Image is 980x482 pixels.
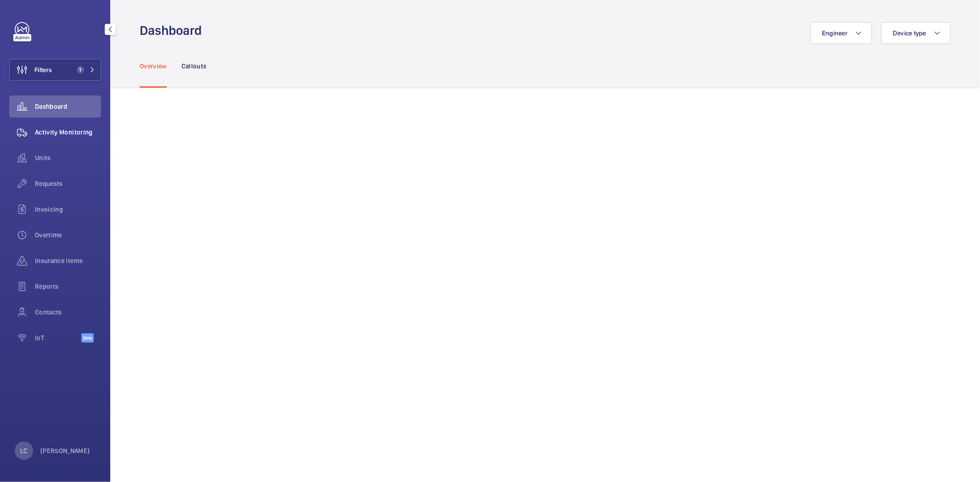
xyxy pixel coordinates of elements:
span: Beta [81,333,94,342]
span: Engineer [822,29,848,37]
span: Invoicing [35,205,101,214]
span: Units [35,153,101,163]
span: Activity Monitoring [35,128,101,137]
button: Filters1 [9,59,101,81]
h1: Dashboard [140,22,207,39]
span: Reports [35,282,101,291]
button: Engineer [810,22,872,44]
p: [PERSON_NAME] [40,446,90,455]
p: Overview [140,62,167,71]
span: Filters [34,65,52,74]
span: Insurance items [35,256,101,265]
p: LC [20,446,27,455]
span: 1 [77,66,84,73]
span: Device type [893,29,926,37]
span: IoT [35,333,81,342]
button: Device type [881,22,951,44]
span: Overtime [35,230,101,240]
span: Dashboard [35,102,101,111]
span: Requests [35,179,101,188]
span: Contacts [35,308,101,317]
p: Callouts [181,62,207,71]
